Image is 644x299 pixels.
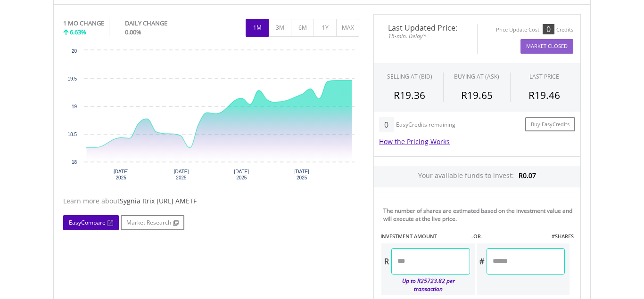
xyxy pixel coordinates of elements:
[125,19,199,28] div: DAILY CHANGE
[63,19,104,28] div: 1 MO CHANGE
[379,117,394,132] div: 0
[381,248,391,275] div: R
[383,207,577,223] div: The number of shares are estimated based on the investment value and will execute at the live price.
[268,19,291,37] button: 3M
[381,32,470,40] span: 15-min. Delay*
[525,117,575,132] a: Buy EasyCredits
[519,171,536,180] span: R0.07
[294,169,309,180] text: [DATE] 2025
[72,48,77,54] text: 20
[387,73,432,81] div: SELLING AT (BID)
[68,76,77,81] text: 19.5
[234,169,249,180] text: [DATE] 2025
[461,89,493,102] span: R19.65
[70,28,86,36] span: 6.63%
[68,132,77,137] text: 18.5
[72,160,77,165] text: 18
[246,19,269,37] button: 1M
[556,26,573,33] div: Credits
[543,24,554,34] div: 0
[496,26,541,33] div: Price Update Cost:
[471,233,483,240] label: -OR-
[396,121,455,129] div: EasyCredits remaining
[121,215,184,230] a: Market Research
[336,19,359,37] button: MAX
[114,169,129,180] text: [DATE] 2025
[291,19,314,37] button: 6M
[394,89,425,102] span: R19.36
[125,28,141,36] span: 0.00%
[314,19,337,37] button: 1Y
[63,46,359,187] svg: Interactive chart
[477,248,487,275] div: #
[72,104,77,109] text: 19
[520,39,573,54] button: Market Closed
[454,73,499,81] span: BUYING AT (ASK)
[120,196,197,205] span: Sygnia Itrix [URL] AMETF
[380,233,437,240] label: INVESTMENT AMOUNT
[529,73,559,81] div: LAST PRICE
[63,215,119,230] a: EasyCompare
[63,46,359,187] div: Chart. Highcharts interactive chart.
[379,137,450,146] a: How the Pricing Works
[374,166,580,187] div: Your available funds to invest:
[528,89,560,102] span: R19.46
[63,196,359,206] div: Learn more about
[381,275,470,295] div: Up to R25723.82 per transaction
[552,233,574,240] label: #SHARES
[174,169,189,180] text: [DATE] 2025
[381,24,470,32] span: Last Updated Price:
